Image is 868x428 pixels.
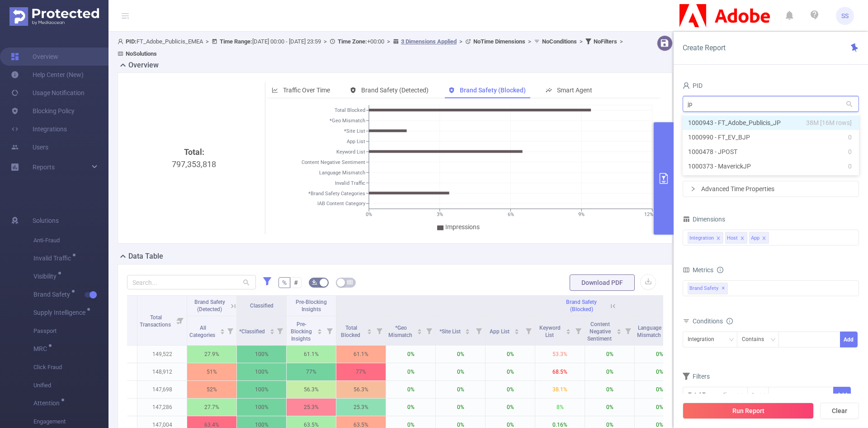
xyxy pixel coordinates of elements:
p: 56.3% [287,381,336,398]
div: Sort [566,327,571,333]
li: Host [725,232,747,244]
span: % [282,279,287,286]
i: icon: caret-down [616,331,621,333]
tspan: Keyword List [336,149,365,155]
span: # [294,279,298,286]
i: icon: down [760,392,765,399]
span: Supply Intelligence [33,309,89,316]
li: Integration [688,232,723,244]
span: Brand Safety [688,283,728,294]
i: icon: caret-up [269,327,274,330]
p: 0% [635,346,684,363]
p: 148,912 [137,363,187,380]
span: 0 [848,147,852,157]
i: icon: caret-down [317,331,322,333]
tspan: 0% [366,212,372,217]
p: 0% [436,346,485,363]
div: Sort [514,327,519,333]
p: 0% [386,399,435,416]
i: icon: caret-down [417,331,422,333]
span: Traffic Over Time [283,87,330,94]
b: No Time Dimensions [473,38,525,45]
span: Click Fraud [33,358,108,376]
p: 77% [287,363,336,380]
span: All Categories [189,325,217,338]
i: icon: bg-colors [312,279,317,285]
span: Brand Safety (Detected) [194,299,225,313]
span: App List [490,328,511,335]
p: 0% [386,346,435,363]
i: icon: caret-down [269,331,274,333]
div: Sort [616,327,622,333]
tspan: *Site List [344,128,365,134]
p: 51% [187,363,236,380]
a: Reports [33,158,55,176]
span: FT_Adobe_Publicis_EMEA [DATE] 00:00 - [DATE] 23:59 +00:00 [118,38,626,57]
span: Total Blocked [341,325,362,338]
span: Impressions [445,223,480,231]
span: > [203,38,212,45]
div: icon: rightAdvanced Time Properties [683,181,859,197]
b: No Filters [594,38,617,45]
span: Create Report [683,43,726,52]
i: icon: caret-down [220,331,225,333]
i: Filter menu [373,316,386,345]
p: 0% [585,346,634,363]
span: Unified [33,376,108,394]
span: 0 [848,132,852,142]
p: 25.3% [336,399,386,416]
tspan: IAB Content Category [317,201,366,207]
button: Add [833,387,851,403]
i: Filter menu [572,316,585,345]
span: Anti-Fraud [33,231,108,250]
a: Users [11,138,48,156]
div: Integration [689,232,714,244]
span: Filters [683,373,710,380]
p: 100% [237,346,286,363]
i: icon: caret-up [465,327,470,330]
span: 0 [848,161,852,171]
b: Total: [184,147,204,157]
li: 1000943 - FT_Adobe_Publicis_JP [683,115,859,130]
span: Visibility [33,273,60,279]
p: 0% [436,363,485,380]
tspan: *Brand Safety Categories [308,191,365,197]
span: Classified [250,303,274,309]
i: icon: caret-up [367,327,372,330]
p: 0% [585,399,634,416]
b: No Conditions [542,38,577,45]
span: Pre-Blocking Insights [296,299,327,313]
span: > [577,38,585,45]
i: icon: caret-up [514,327,519,330]
tspan: 12% [644,212,653,217]
span: *Geo Mismatch [388,325,414,338]
input: Search... [127,275,256,289]
li: 1000478 - JPOST [683,144,859,159]
div: Contains [742,332,770,347]
h2: Data Table [128,251,163,262]
a: Integrations [11,120,67,138]
tspan: 9% [578,212,585,217]
li: 1000990 - FT_EV_BJP [683,130,859,144]
p: 27.7% [187,399,236,416]
a: Blocking Policy [11,102,75,120]
b: Time Zone: [338,38,367,45]
span: Invalid Traffic [33,255,74,261]
span: Conditions [693,317,733,325]
p: 0% [386,363,435,380]
i: icon: close [762,236,766,241]
tspan: 6% [507,212,514,217]
li: App [749,232,769,244]
div: Host [727,232,738,244]
p: 53.3% [535,346,585,363]
div: Sort [220,327,225,333]
span: > [321,38,330,45]
p: 149,522 [137,346,187,363]
b: PID: [126,38,137,45]
p: 147,698 [137,381,187,398]
i: icon: close [716,236,721,241]
i: icon: caret-down [566,331,571,333]
h2: Overview [128,60,159,71]
i: icon: close [740,236,745,241]
span: Smart Agent [557,87,592,94]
